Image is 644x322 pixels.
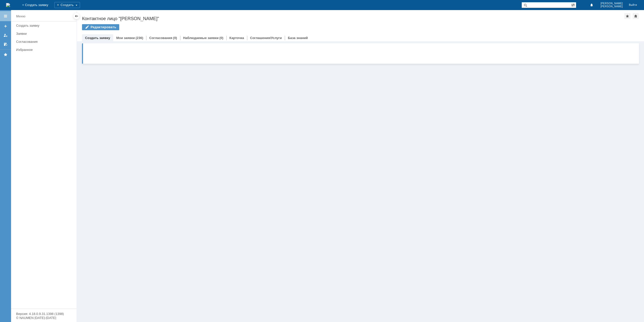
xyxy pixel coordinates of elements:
a: Согласования [14,38,75,46]
div: Заявки [16,32,73,35]
a: Мои заявки [2,31,10,39]
a: Мои согласования [2,40,10,48]
div: Согласования [16,40,73,44]
a: Согласования [149,36,172,40]
div: Создать заявку [16,24,73,27]
a: Соглашения/Услуги [250,36,282,40]
a: Создать заявку [2,22,10,30]
div: Скрыть меню [73,13,79,19]
a: Создать заявку [85,36,110,40]
a: Карточка [229,36,244,40]
div: Контактное лицо "[PERSON_NAME]" [82,16,624,21]
a: Создать заявку [14,22,75,29]
a: Мои заявки [116,36,135,40]
div: Добавить в избранное [624,13,630,19]
div: (236) [136,36,143,40]
span: [PERSON_NAME] [600,5,623,8]
a: Перейти на домашнюю страницу [6,3,10,7]
span: [PERSON_NAME] [600,2,623,5]
div: Избранное [16,48,68,52]
a: Заявки [14,30,75,38]
div: Сделать домашней страницей [633,13,639,19]
div: © NAUMEN [DATE]-[DATE] [16,316,71,319]
a: Наблюдаемые заявки [183,36,219,40]
div: Меню [16,13,25,19]
img: logo [6,3,10,7]
span: Расширенный поиск [571,2,576,7]
a: База знаний [288,36,308,40]
div: Создать [54,2,80,8]
div: (0) [219,36,223,40]
div: Версия: 4.18.0.9.31.1398 (1398) [16,312,71,315]
div: (0) [173,36,177,40]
